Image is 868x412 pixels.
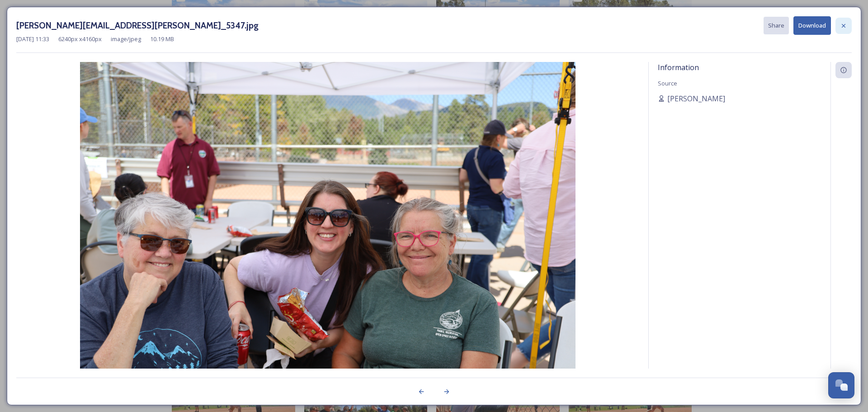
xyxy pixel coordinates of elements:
[58,35,102,43] span: 6240 px x 4160 px
[658,62,699,72] span: Information
[111,35,141,43] span: image/jpeg
[764,17,789,34] button: Share
[16,35,49,43] span: [DATE] 11:33
[667,93,725,104] span: [PERSON_NAME]
[150,35,174,43] span: 10.19 MB
[658,79,677,87] span: Source
[793,16,831,35] button: Download
[16,19,259,32] h3: [PERSON_NAME][EMAIL_ADDRESS][PERSON_NAME]_5347.jpg
[16,62,639,393] img: Sarah.holditch%40flagstaffaz.gov-IMG_5347.jpg
[828,372,854,398] button: Open Chat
